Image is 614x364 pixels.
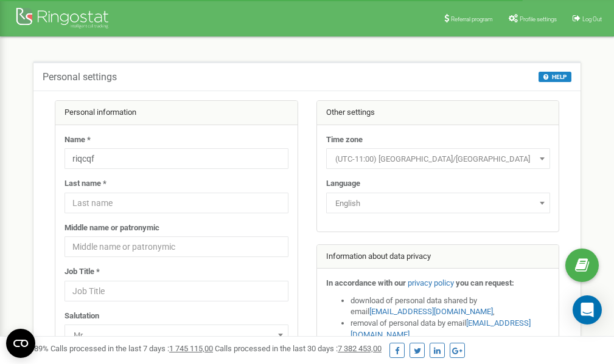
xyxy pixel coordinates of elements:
[326,178,360,190] label: Language
[65,222,159,234] label: Middle name or patronymic
[408,278,454,287] a: privacy policy
[65,193,288,213] input: Last name
[330,195,546,212] span: English
[351,318,550,340] li: removal of personal data by email ,
[6,329,35,358] button: Open CMP widget
[55,101,298,125] div: Personal information
[65,281,288,301] input: Job Title
[326,193,550,213] span: English
[65,178,106,190] label: Last name *
[317,101,559,125] div: Other settings
[573,295,602,325] div: Open Intercom Messenger
[65,311,99,322] label: Salutation
[65,266,100,278] label: Job Title *
[326,278,406,287] strong: In accordance with our
[43,72,117,83] h5: Personal settings
[456,278,514,287] strong: you can request:
[169,344,213,353] u: 1 745 115,00
[326,148,550,169] span: (UTC-11:00) Pacific/Midway
[65,148,288,169] input: Name
[326,134,363,146] label: Time zone
[65,134,91,146] label: Name *
[69,327,284,344] span: Mr.
[451,16,493,22] span: Referral program
[51,344,213,353] span: Calls processed in the last 7 days :
[338,344,382,353] u: 7 382 453,00
[215,344,382,353] span: Calls processed in the last 30 days :
[582,16,602,22] span: Log Out
[330,151,546,168] span: (UTC-11:00) Pacific/Midway
[351,295,550,318] li: download of personal data shared by email ,
[539,72,571,82] button: HELP
[65,325,288,345] span: Mr.
[520,16,557,22] span: Profile settings
[65,236,288,257] input: Middle name or patronymic
[369,307,493,316] a: [EMAIL_ADDRESS][DOMAIN_NAME]
[317,245,559,269] div: Information about data privacy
